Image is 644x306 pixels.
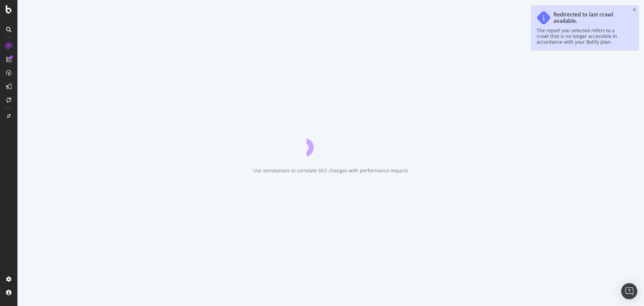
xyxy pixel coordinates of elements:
div: animation [307,132,355,157]
div: Use annotations to correlate SEO changes with performance impacts [253,167,408,174]
div: Open Intercom Messenger [621,283,637,299]
div: The report you selected refers to a crawl that is no longer accessible in accordance with your Bo... [537,28,627,45]
div: close toast [633,8,636,12]
div: Redirected to last crawl available. [553,11,627,24]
